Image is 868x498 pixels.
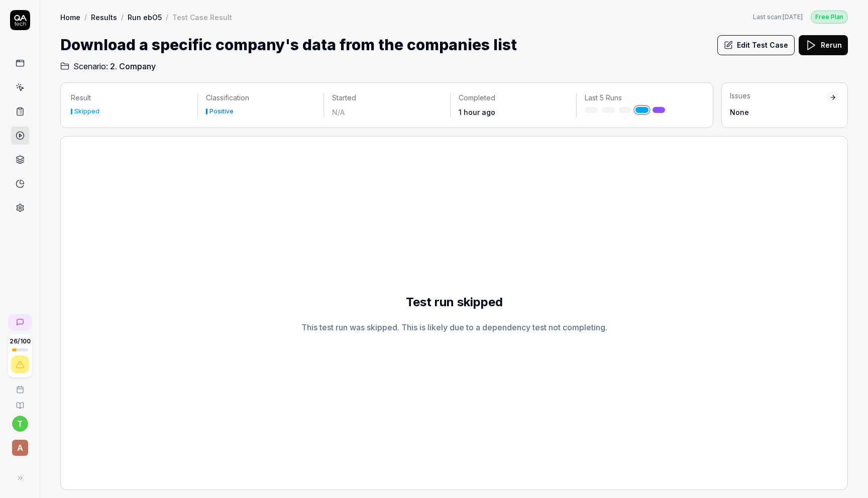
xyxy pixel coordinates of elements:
button: Free Plan [811,10,848,24]
div: This test run was skipped. This is likely due to a dependency test not completing. [301,321,607,333]
h2: Test run skipped [406,293,503,311]
div: Issues [730,91,826,101]
div: Positive [209,108,234,114]
span: A [12,440,28,456]
span: 2. Company [110,60,156,72]
h1: Download a specific company's data from the companies list [60,34,517,56]
span: Scenario: [71,60,108,72]
div: / [166,12,168,22]
a: Run ebO5 [128,12,162,22]
span: 26 / 100 [10,338,31,344]
button: Last scan:[DATE] [753,13,803,22]
button: Rerun [799,35,848,55]
div: / [84,12,87,22]
p: Classification [206,93,316,103]
a: Scenario:2. Company [60,60,156,72]
div: / [121,12,124,22]
a: Book a call with us [4,378,36,394]
span: N/A [332,108,345,116]
button: A [4,432,36,458]
button: Edit Test Case [717,35,795,55]
time: 1 hour ago [459,108,495,116]
div: None [730,107,826,117]
a: Results [91,12,117,22]
span: Last scan: [753,13,803,22]
div: Free Plan [811,11,848,24]
p: Started [332,93,442,103]
button: t [12,416,28,432]
div: Test Case Result [172,12,232,22]
a: Documentation [4,394,36,410]
p: Result [71,93,189,103]
div: Skipped [74,108,99,114]
a: New conversation [8,314,32,330]
p: Last 5 Runs [585,93,695,103]
time: [DATE] [783,13,803,21]
a: Home [60,12,80,22]
p: Completed [459,93,569,103]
